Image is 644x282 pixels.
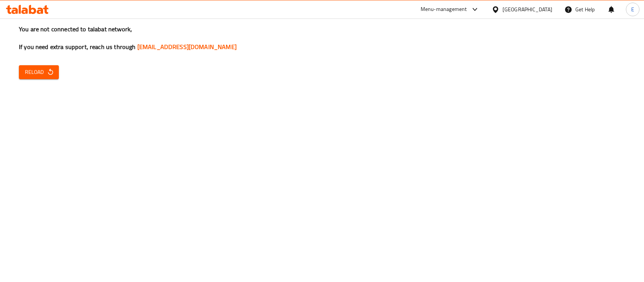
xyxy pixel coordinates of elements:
button: Reload [19,65,59,79]
a: [EMAIL_ADDRESS][DOMAIN_NAME] [137,41,237,52]
span: Reload [25,67,53,77]
span: E [631,5,634,14]
div: [GEOGRAPHIC_DATA] [503,5,552,14]
h3: You are not connected to talabat network, If you need extra support, reach us through [19,25,625,51]
div: Menu-management [421,5,467,14]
